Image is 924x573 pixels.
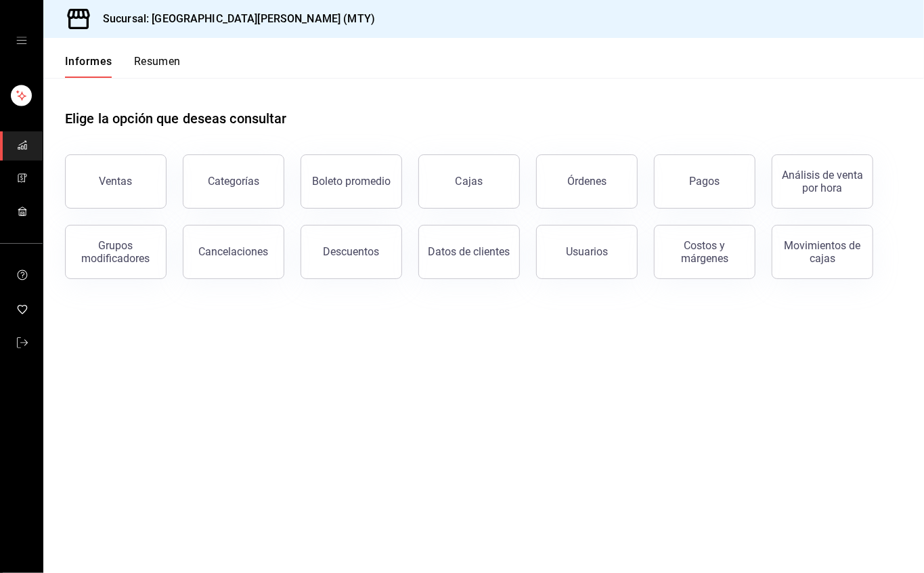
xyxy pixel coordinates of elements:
button: Ventas [65,154,167,209]
button: Costos y márgenes [654,225,755,279]
font: Costos y márgenes [681,239,728,265]
button: cajón abierto [16,35,27,46]
font: Usuarios [566,245,608,258]
button: Descuentos [301,225,402,279]
font: Cajas [456,175,483,188]
font: Pagos [690,175,720,188]
font: Ventas [100,175,133,188]
font: Resumen [134,55,181,68]
font: Categorías [208,175,259,188]
button: Usuarios [536,225,638,279]
font: Boleto promedio [312,175,391,188]
font: Descuentos [324,245,380,258]
font: Grupos modificadores [82,239,150,265]
button: Categorías [183,154,284,209]
font: Elige la opción que deseas consultar [65,110,287,127]
font: Órdenes [567,175,607,188]
font: Cancelaciones [199,245,269,258]
font: Análisis de venta por hora [782,169,863,194]
font: Movimientos de cajas [785,239,861,265]
a: Cajas [418,154,520,209]
button: Análisis de venta por hora [772,154,873,209]
button: Boleto promedio [301,154,402,209]
div: pestañas de navegación [65,54,181,78]
font: Datos de clientes [428,245,510,258]
button: Datos de clientes [418,225,520,279]
button: Pagos [654,154,755,209]
button: Cancelaciones [183,225,284,279]
font: Informes [65,55,112,68]
button: Órdenes [536,154,638,209]
button: Movimientos de cajas [772,225,873,279]
font: Sucursal: [GEOGRAPHIC_DATA][PERSON_NAME] (MTY) [103,12,375,25]
button: Grupos modificadores [65,225,167,279]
